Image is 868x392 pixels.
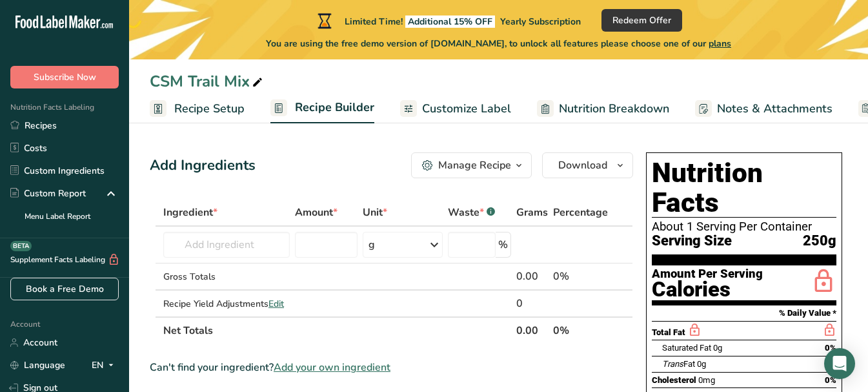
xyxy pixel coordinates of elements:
span: Nutrition Breakdown [559,100,669,118]
i: Trans [662,359,683,369]
a: Customize Label [400,94,511,123]
th: Net Totals [161,316,514,344]
span: Total Fat [652,327,685,337]
div: Custom Report [10,187,86,200]
a: Recipe Setup [150,94,245,123]
span: Subscribe Now [34,70,96,84]
div: Limited Time! [315,13,581,28]
div: Open Intercom Messenger [824,348,855,379]
div: Add Ingredients [150,155,256,176]
a: Language [10,354,65,377]
span: Fat [662,359,695,369]
span: Add your own ingredient [274,360,390,375]
a: Book a Free Demo [10,278,119,300]
div: 0 [516,296,548,311]
span: 0% [825,375,836,385]
span: Additional 15% OFF [405,15,495,28]
span: Edit [268,298,284,310]
span: Notes & Attachments [717,100,833,118]
span: Cholesterol [652,375,696,385]
div: CSM Trail Mix [150,70,265,93]
span: Grams [516,205,548,220]
a: Recipe Builder [270,93,374,124]
div: 0% [553,269,608,284]
a: Nutrition Breakdown [537,94,669,123]
th: 0.00 [514,316,550,344]
span: 0mg [698,375,715,385]
span: Saturated Fat [662,343,711,353]
button: Download [542,152,633,178]
span: You are using the free demo version of [DOMAIN_NAME], to unlock all features please choose one of... [266,37,731,50]
div: 0.00 [516,269,548,284]
div: Amount Per Serving [652,268,763,280]
span: Amount [295,205,338,220]
span: Recipe Setup [174,100,245,118]
button: Redeem Offer [601,9,682,32]
span: 0g [713,343,722,353]
span: plans [709,37,731,50]
div: About 1 Serving Per Container [652,220,836,233]
div: g [368,237,375,253]
span: 250g [803,233,836,249]
div: Calories [652,280,763,299]
a: Notes & Attachments [695,94,833,123]
input: Add Ingredient [163,232,290,258]
div: Recipe Yield Adjustments [163,297,290,311]
span: Customize Label [422,100,511,118]
div: Waste [448,205,495,220]
span: Yearly Subscription [500,15,581,28]
div: BETA [10,241,32,251]
span: Download [558,158,607,173]
span: Serving Size [652,233,732,249]
span: Percentage [553,205,608,220]
span: Unit [363,205,387,220]
div: Manage Recipe [438,158,511,173]
span: 0% [825,343,836,353]
span: Recipe Builder [295,99,374,116]
div: Gross Totals [163,270,290,284]
span: Redeem Offer [612,14,671,27]
span: Ingredient [163,205,217,220]
h1: Nutrition Facts [652,158,836,218]
span: 0g [697,359,706,369]
button: Manage Recipe [411,152,532,178]
button: Subscribe Now [10,66,119,88]
div: Can't find your ingredient? [150,360,633,375]
div: EN [92,358,119,373]
th: 0% [550,316,611,344]
section: % Daily Value * [652,305,836,321]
